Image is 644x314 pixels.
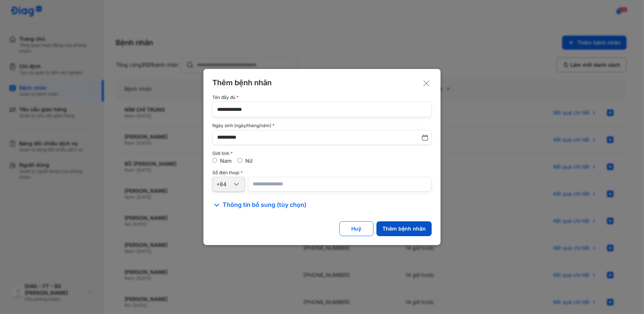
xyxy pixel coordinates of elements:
[212,78,432,87] div: Thêm bệnh nhân
[212,123,432,128] div: Ngày sinh (ngày/tháng/năm)
[339,221,374,236] button: Huỷ
[212,170,432,175] div: Số điện thoại
[376,221,432,236] button: Thêm bệnh nhân
[212,151,432,156] div: Giới tính
[212,95,432,100] div: Tên đầy đủ
[220,158,232,164] label: Nam
[382,225,426,232] div: Thêm bệnh nhân
[245,158,253,164] label: Nữ
[216,181,232,188] div: +84
[223,201,306,209] span: Thông tin bổ sung (tùy chọn)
